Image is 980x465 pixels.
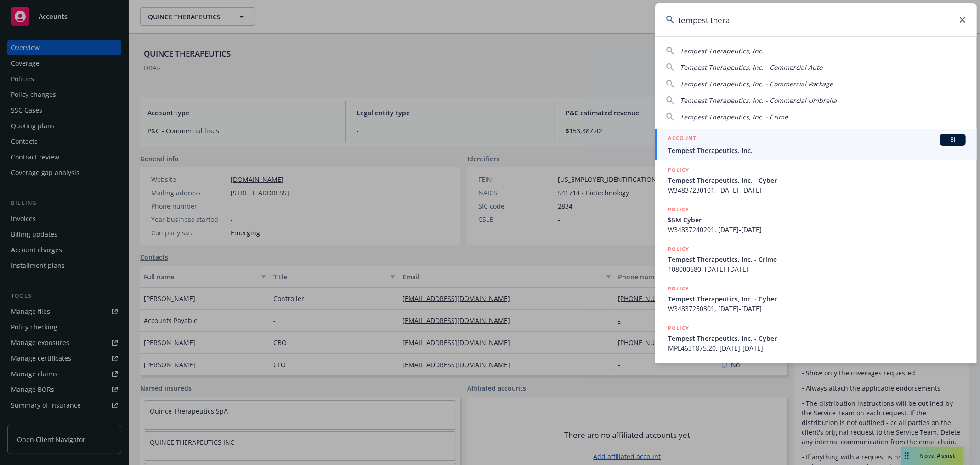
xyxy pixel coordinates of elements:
[668,244,689,254] h5: POLICY
[668,165,689,175] h5: POLICY
[655,318,977,358] a: POLICYTempest Therapeutics, Inc. - CyberMPL4631875.20, [DATE]-[DATE]
[668,176,966,185] span: Tempest Therapeutics, Inc. - Cyber
[668,294,966,304] span: Tempest Therapeutics, Inc. - Cyber
[668,185,966,195] span: W34837230101, [DATE]-[DATE]
[668,146,966,155] span: Tempest Therapeutics, Inc.
[680,113,788,121] span: Tempest Therapeutics, Inc. - Crime
[668,225,966,234] span: W34837240201, [DATE]-[DATE]
[668,264,966,274] span: 108000680, [DATE]-[DATE]
[668,215,966,225] span: $5M Cyber
[655,3,977,36] input: Search...
[655,200,977,239] a: POLICY$5M CyberW34837240201, [DATE]-[DATE]
[668,205,689,214] h5: POLICY
[680,96,837,105] span: Tempest Therapeutics, Inc. - Commercial Umbrella
[655,160,977,200] a: POLICYTempest Therapeutics, Inc. - CyberW34837230101, [DATE]-[DATE]
[944,136,962,144] span: BI
[680,79,833,88] span: Tempest Therapeutics, Inc. - Commercial Package
[668,334,966,343] span: Tempest Therapeutics, Inc. - Cyber
[668,134,696,145] h5: ACCOUNT
[668,255,966,264] span: Tempest Therapeutics, Inc. - Crime
[655,239,977,279] a: POLICYTempest Therapeutics, Inc. - Crime108000680, [DATE]-[DATE]
[668,304,966,313] span: W34837250301, [DATE]-[DATE]
[668,343,966,353] span: MPL4631875.20, [DATE]-[DATE]
[655,279,977,318] a: POLICYTempest Therapeutics, Inc. - CyberW34837250301, [DATE]-[DATE]
[668,284,689,293] h5: POLICY
[668,323,689,333] h5: POLICY
[655,129,977,160] a: ACCOUNTBITempest Therapeutics, Inc.
[680,46,764,55] span: Tempest Therapeutics, Inc.
[680,63,822,72] span: Tempest Therapeutics, Inc. - Commercial Auto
